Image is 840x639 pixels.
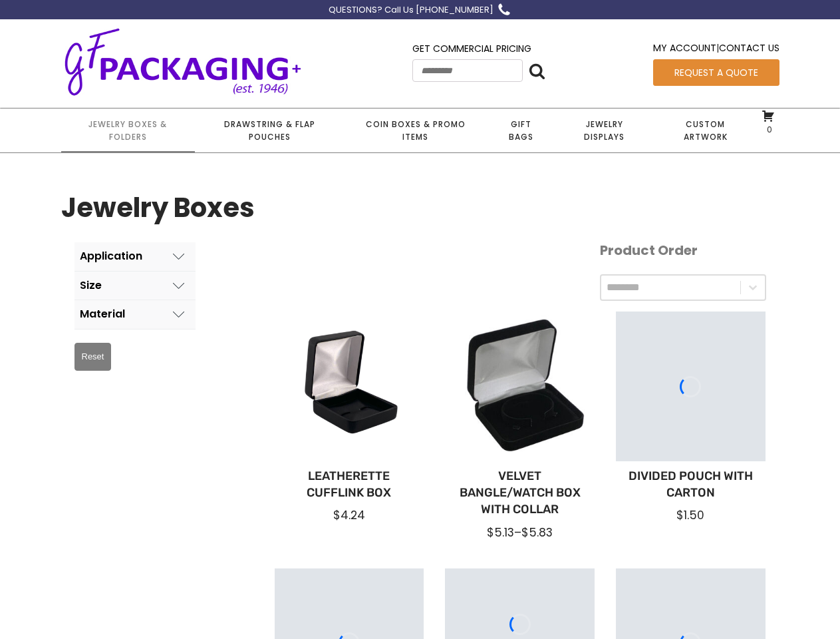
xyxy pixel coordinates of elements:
a: Drawstring & Flap Pouches [195,108,344,152]
button: Material [74,300,196,329]
a: Jewelry Displays [555,108,654,152]
a: Custom Artwork [654,108,757,152]
button: Size [74,272,196,300]
div: – [456,525,584,540]
a: Jewelry Boxes & Folders [61,108,195,152]
a: Coin Boxes & Promo Items [344,108,486,152]
a: Divided Pouch with Carton [627,468,755,501]
span: $5.13 [487,525,514,540]
span: $5.83 [521,525,553,540]
a: Gift Bags [487,108,555,152]
div: | [653,41,779,59]
a: Request a Quote [653,59,779,86]
div: QUESTIONS? Call Us [PHONE_NUMBER] [329,3,493,17]
button: Application [74,242,196,271]
a: My Account [653,41,716,55]
a: Get Commercial Pricing [412,42,531,55]
div: Size [80,280,102,292]
a: 0 [762,109,775,134]
div: $1.50 [627,507,755,523]
span: 0 [764,124,772,135]
img: GF Packaging + - Established 1946 [61,25,305,98]
div: $4.24 [285,507,414,523]
div: Application [80,250,142,262]
a: Leatherette Cufflink Box [285,468,414,501]
div: Material [80,308,125,320]
h1: Jewelry Boxes [61,186,255,229]
a: Contact Us [719,41,779,55]
a: Velvet Bangle/Watch Box with Collar [456,468,584,519]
